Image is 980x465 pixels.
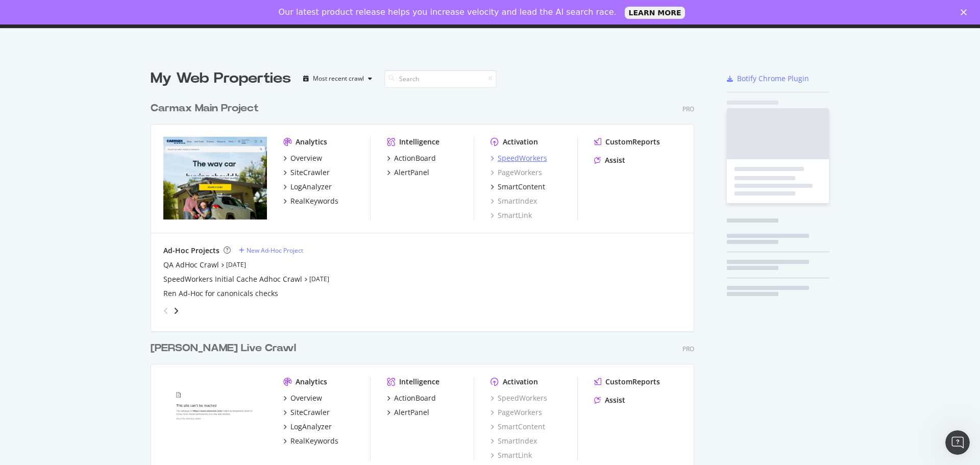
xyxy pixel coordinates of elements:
[290,422,332,432] div: LogAnalyzer
[151,341,300,356] a: [PERSON_NAME] Live Crawl
[491,167,542,178] a: PageWorkers
[605,395,625,405] div: Assist
[296,377,327,387] div: Analytics
[283,182,332,192] a: LogAnalyzer
[387,393,436,403] a: ActionBoard
[290,167,330,178] div: SiteCrawler
[491,196,537,206] a: SmartIndex
[163,137,267,219] img: carmax.com
[491,450,532,460] a: SmartLink
[226,260,246,269] a: [DATE]
[387,407,429,418] a: AlertPanel
[387,167,429,178] a: AlertPanel
[605,137,660,147] div: CustomReports
[283,153,322,163] a: Overview
[394,167,429,178] div: AlertPanel
[163,260,219,270] a: QA AdHoc Crawl
[283,196,338,206] a: RealKeywords
[290,407,330,418] div: SiteCrawler
[313,76,364,82] div: Most recent crawl
[283,393,322,403] a: Overview
[290,436,338,446] div: RealKeywords
[945,430,970,455] iframe: Intercom live chat
[727,74,809,84] a: Botify Chrome Plugin
[498,153,547,163] div: SpeedWorkers
[605,155,625,165] div: Assist
[283,167,330,178] a: SiteCrawler
[163,288,278,299] a: Ren Ad-Hoc for canonicals checks
[151,341,296,356] div: [PERSON_NAME] Live Crawl
[503,377,538,387] div: Activation
[173,306,180,316] div: angle-right
[594,377,660,387] a: CustomReports
[491,407,542,418] a: PageWorkers
[151,68,291,89] div: My Web Properties
[387,153,436,163] a: ActionBoard
[290,196,338,206] div: RealKeywords
[503,137,538,147] div: Activation
[498,182,545,192] div: SmartContent
[491,182,545,192] a: SmartContent
[151,101,259,116] div: Carmax Main Project
[682,105,694,113] div: Pro
[394,153,436,163] div: ActionBoard
[737,74,809,84] div: Botify Chrome Plugin
[594,137,660,147] a: CustomReports
[399,377,439,387] div: Intelligence
[491,153,547,163] a: SpeedWorkers
[394,407,429,418] div: AlertPanel
[384,70,497,88] input: Search
[279,7,617,17] div: Our latest product release helps you increase velocity and lead the AI search race.
[594,155,625,165] a: Assist
[239,246,303,255] a: New Ad-Hoc Project
[594,395,625,405] a: Assist
[163,274,302,284] a: SpeedWorkers Initial Cache Adhoc Crawl
[491,436,537,446] a: SmartIndex
[605,377,660,387] div: CustomReports
[491,393,547,403] a: SpeedWorkers
[163,246,219,256] div: Ad-Hoc Projects
[625,7,685,19] a: LEARN MORE
[309,275,329,283] a: [DATE]
[163,377,267,459] img: edmunds.com
[491,422,545,432] a: SmartContent
[283,407,330,418] a: SiteCrawler
[283,436,338,446] a: RealKeywords
[491,210,532,221] a: SmartLink
[399,137,439,147] div: Intelligence
[290,182,332,192] div: LogAnalyzer
[247,246,303,255] div: New Ad-Hoc Project
[299,70,376,87] button: Most recent crawl
[159,303,173,319] div: angle-left
[290,393,322,403] div: Overview
[961,9,971,15] div: Close
[290,153,322,163] div: Overview
[151,101,263,116] a: Carmax Main Project
[283,422,332,432] a: LogAnalyzer
[296,137,327,147] div: Analytics
[394,393,436,403] div: ActionBoard
[682,345,694,353] div: Pro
